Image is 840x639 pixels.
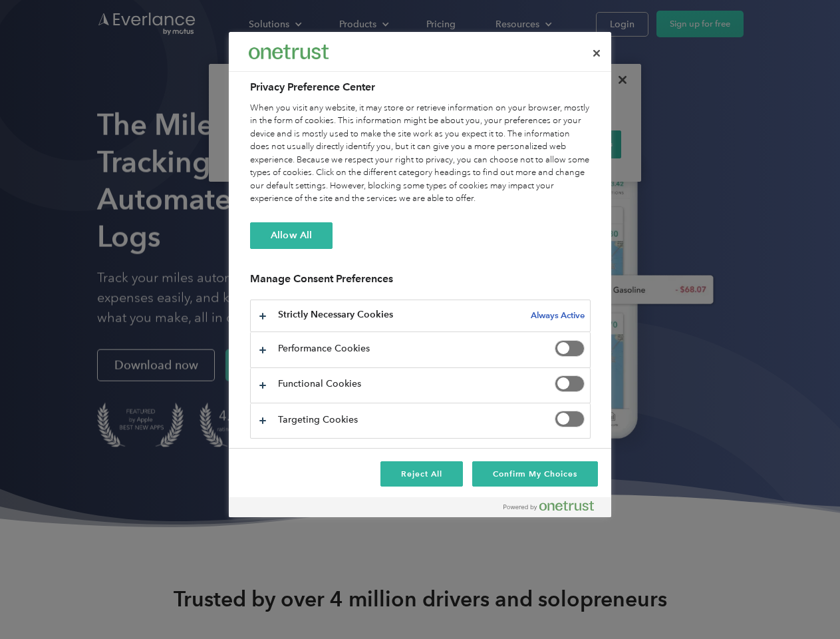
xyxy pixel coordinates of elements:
[229,32,611,517] div: Privacy Preference Center
[503,501,594,511] img: Powered by OneTrust Opens in a new Tab
[503,501,605,517] a: Powered by OneTrust Opens in a new Tab
[249,39,329,65] div: Everlance
[250,102,591,206] div: When you visit any website, it may store or retrieve information on your browser, mostly in the f...
[249,45,329,59] img: Everlance
[250,222,333,249] button: Allow All
[582,39,611,68] button: Close
[380,461,463,487] button: Reject All
[250,272,591,293] h3: Manage Consent Preferences
[472,461,598,487] button: Confirm My Choices
[250,79,591,95] h2: Privacy Preference Center
[229,32,611,517] div: Preference center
